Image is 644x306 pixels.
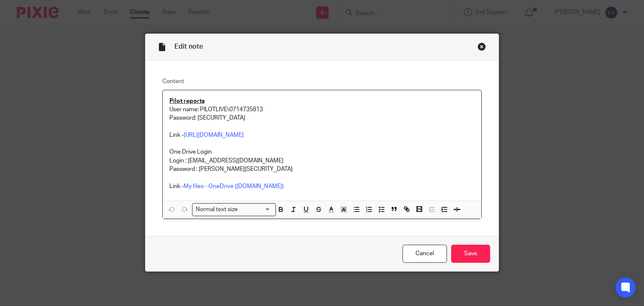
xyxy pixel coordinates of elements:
a: Cancel [402,245,447,263]
span: Normal text size [194,205,240,214]
u: Pilot reports [169,98,205,104]
p: Password : [PERSON_NAME][SECURITY_DATA] [169,165,475,173]
p: One Drive Login [169,148,475,156]
p: Login : [EMAIL_ADDRESS][DOMAIN_NAME] [169,157,475,165]
div: Close this dialog window [478,42,486,51]
label: Content [162,77,482,86]
span: Edit note [174,43,203,50]
div: Search for option [192,203,276,216]
a: My files - OneDrive ([DOMAIN_NAME]) [184,183,284,189]
input: Search for option [241,205,271,214]
p: Link - [169,182,475,191]
p: User name: PILOTLIVE\0714735813 [169,105,475,114]
a: [URL][DOMAIN_NAME] [184,132,244,138]
p: Password: [SECURITY_DATA] [169,114,475,122]
input: Save [451,245,490,263]
p: Link - [169,131,475,139]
